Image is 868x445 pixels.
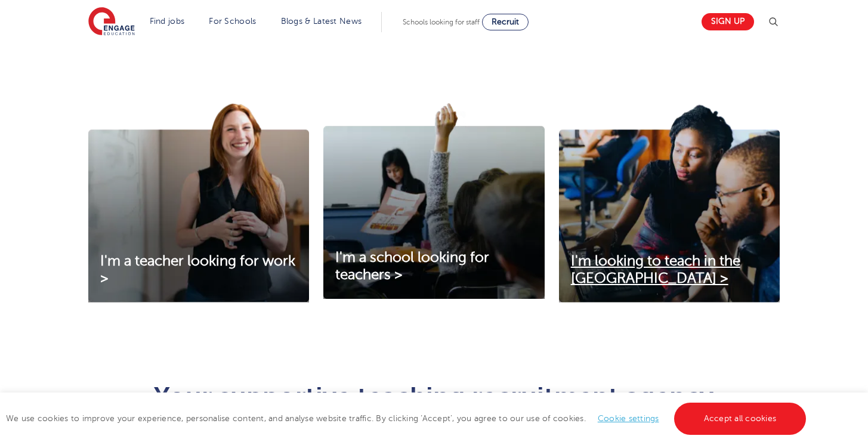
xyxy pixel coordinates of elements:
span: Schools looking for staff [403,18,480,26]
span: Recruit [492,17,519,26]
a: Blogs & Latest News [281,17,362,26]
a: Accept all cookies [674,403,807,435]
a: For Schools [209,17,256,26]
span: We use cookies to improve your experience, personalise content, and analyse website traffic. By c... [6,414,809,423]
img: I'm a school looking for teachers [323,103,544,299]
span: I'm a teacher looking for work > [100,253,295,286]
img: Engage Education [88,7,135,37]
a: Recruit [482,14,529,30]
img: I'm looking to teach in the UK [559,103,780,302]
img: I'm a teacher looking for work [88,103,309,302]
a: Cookie settings [598,414,659,423]
span: I'm looking to teach in the [GEOGRAPHIC_DATA] > [571,253,740,286]
a: I'm a teacher looking for work > [88,253,309,288]
a: Find jobs [150,17,185,26]
a: I'm looking to teach in the [GEOGRAPHIC_DATA] > [559,253,780,288]
a: Sign up [702,13,754,30]
span: I'm a school looking for teachers > [335,249,489,283]
h1: Your supportive teaching recruitment agency [141,384,727,410]
a: I'm a school looking for teachers > [323,249,544,284]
